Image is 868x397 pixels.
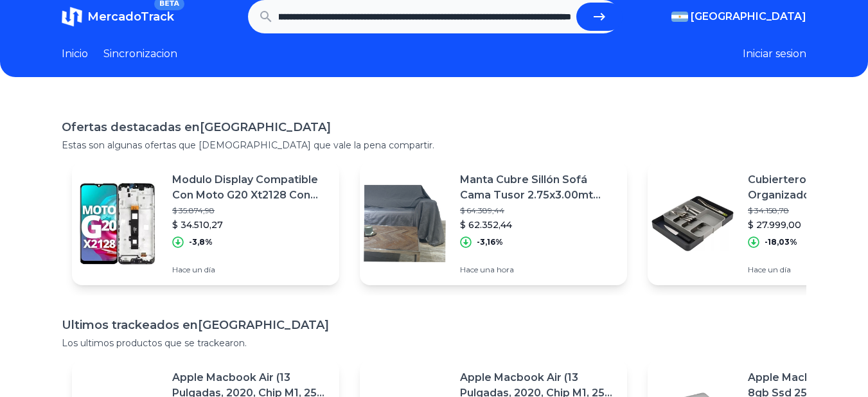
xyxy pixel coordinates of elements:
img: Argentina [671,12,688,22]
img: Featured image [72,179,162,269]
p: $ 64.389,44 [460,206,617,216]
p: -3,16% [477,237,503,247]
img: Featured image [648,179,738,269]
a: Sincronizacion [103,46,177,62]
p: Hace un día [172,265,329,275]
button: Iniciar sesion [743,46,806,62]
p: $ 35.874,98 [172,206,329,216]
span: MercadoTrack [87,10,174,24]
p: $ 34.510,27 [172,218,329,231]
p: Estas son algunas ofertas que [DEMOGRAPHIC_DATA] que vale la pena compartir. [62,139,806,152]
p: Modulo Display Compatible Con Moto G20 Xt2128 Con [PERSON_NAME] [172,172,329,203]
a: Inicio [62,46,88,62]
h1: Ofertas destacadas en [GEOGRAPHIC_DATA] [62,118,806,136]
p: Hace una hora [460,265,617,275]
a: Featured imageManta Cubre Sillón Sofá Cama Tusor 2.75x3.00mt 100% Algodon$ 64.389,44$ 62.352,44-3... [360,162,627,285]
p: $ 62.352,44 [460,218,617,231]
a: Featured imageModulo Display Compatible Con Moto G20 Xt2128 Con [PERSON_NAME]$ 35.874,98$ 34.510,... [72,162,339,285]
button: [GEOGRAPHIC_DATA] [671,9,806,24]
p: -3,8% [189,237,213,247]
span: [GEOGRAPHIC_DATA] [691,9,806,24]
p: -18,03% [765,237,797,247]
h1: Ultimos trackeados en [GEOGRAPHIC_DATA] [62,316,806,334]
img: MercadoTrack [62,6,82,27]
p: Los ultimos productos que se trackearon. [62,337,806,349]
img: Featured image [360,179,450,269]
p: Manta Cubre Sillón Sofá Cama Tusor 2.75x3.00mt 100% Algodon [460,172,617,203]
a: MercadoTrackBETA [62,6,174,27]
